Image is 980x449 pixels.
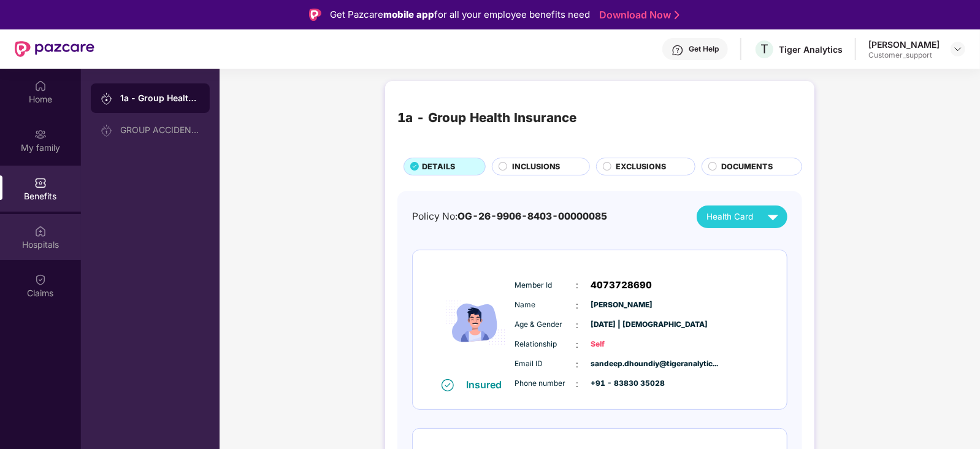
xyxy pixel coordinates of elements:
span: +91 - 83830 35028 [591,378,653,390]
span: Self [591,339,653,350]
img: svg+xml;base64,PHN2ZyBpZD0iQ2xhaW0iIHhtbG5zPSJodHRwOi8vd3d3LnczLm9yZy8yMDAwL3N2ZyIgd2lkdGg9IjIwIi... [34,274,47,286]
strong: mobile app [383,9,434,20]
img: Stroke [675,9,679,21]
div: Get Help [689,44,719,54]
img: svg+xml;base64,PHN2ZyBpZD0iSG9tZSIgeG1sbnM9Imh0dHA6Ly93d3cudzMub3JnLzIwMDAvc3ZnIiB3aWR0aD0iMjAiIG... [34,80,47,92]
span: Health Card [706,210,753,223]
span: : [576,377,579,391]
span: T [760,42,768,56]
img: svg+xml;base64,PHN2ZyBpZD0iQmVuZWZpdHMiIHhtbG5zPSJodHRwOi8vd3d3LnczLm9yZy8yMDAwL3N2ZyIgd2lkdGg9Ij... [34,177,47,189]
span: [PERSON_NAME] [591,299,653,311]
span: : [576,299,579,312]
span: OG-26-9906-8403-00000085 [457,210,607,222]
img: svg+xml;base64,PHN2ZyBpZD0iRHJvcGRvd24tMzJ4MzIiIHhtbG5zPSJodHRwOi8vd3d3LnczLm9yZy8yMDAwL3N2ZyIgd2... [953,44,963,54]
div: Customer_support [868,50,940,60]
a: Download Now [599,9,676,21]
span: : [576,278,579,292]
div: GROUP ACCIDENTAL INSURANCE [120,125,200,135]
img: Logo [309,9,321,21]
span: Name [515,299,576,311]
img: icon [438,267,512,378]
span: Email ID [515,358,576,370]
img: svg+xml;base64,PHN2ZyB3aWR0aD0iMjAiIGhlaWdodD0iMjAiIHZpZXdCb3g9IjAgMCAyMCAyMCIgZmlsbD0ibm9uZSIgeG... [101,125,113,137]
div: [PERSON_NAME] [868,39,940,50]
img: svg+xml;base64,PHN2ZyBpZD0iSGVscC0zMngzMiIgeG1sbnM9Imh0dHA6Ly93d3cudzMub3JnLzIwMDAvc3ZnIiB3aWR0aD... [672,44,684,56]
span: Age & Gender [515,319,576,331]
div: Policy No: [412,209,607,224]
span: Relationship [515,339,576,350]
div: 1a - Group Health Insurance [397,108,576,128]
div: 1a - Group Health Insurance [120,92,200,104]
div: Get Pazcare for all your employee benefits need [330,7,590,22]
span: Phone number [515,378,576,390]
span: sandeep.dhoundiy@tigeranalytic... [591,358,653,370]
div: Insured [466,378,509,391]
span: DOCUMENTS [722,161,773,173]
span: : [576,338,579,351]
img: svg+xml;base64,PHN2ZyB4bWxucz0iaHR0cDovL3d3dy53My5vcmcvMjAwMC9zdmciIHZpZXdCb3g9IjAgMCAyNCAyNCIgd2... [762,206,784,228]
span: INCLUSIONS [512,161,561,173]
img: svg+xml;base64,PHN2ZyB4bWxucz0iaHR0cDovL3d3dy53My5vcmcvMjAwMC9zdmciIHdpZHRoPSIxNiIgaGVpZ2h0PSIxNi... [442,379,454,391]
img: svg+xml;base64,PHN2ZyB3aWR0aD0iMjAiIGhlaWdodD0iMjAiIHZpZXdCb3g9IjAgMCAyMCAyMCIgZmlsbD0ibm9uZSIgeG... [101,93,113,105]
span: DETAILS [422,161,455,173]
span: 4073728690 [591,278,653,293]
img: svg+xml;base64,PHN2ZyB3aWR0aD0iMjAiIGhlaWdodD0iMjAiIHZpZXdCb3g9IjAgMCAyMCAyMCIgZmlsbD0ibm9uZSIgeG... [34,128,47,140]
button: Health Card [697,205,787,228]
img: New Pazcare Logo [15,41,94,57]
span: : [576,318,579,332]
span: EXCLUSIONS [616,161,666,173]
span: [DATE] | [DEMOGRAPHIC_DATA] [591,319,653,331]
span: : [576,358,579,371]
span: Member Id [515,280,576,291]
img: svg+xml;base64,PHN2ZyBpZD0iSG9zcGl0YWxzIiB4bWxucz0iaHR0cDovL3d3dy53My5vcmcvMjAwMC9zdmciIHdpZHRoPS... [34,225,47,237]
div: Tiger Analytics [779,44,843,55]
